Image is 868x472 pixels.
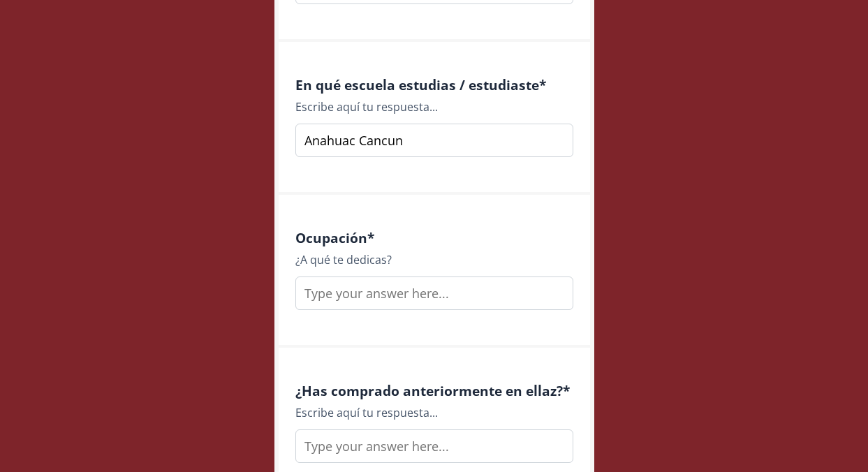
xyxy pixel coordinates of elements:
[295,404,573,421] div: Escribe aquí tu respuesta...
[295,124,573,157] input: Type your answer here...
[295,429,573,463] input: Type your answer here...
[295,98,573,115] div: Escribe aquí tu respuesta...
[295,251,573,268] div: ¿A qué te dedicas?
[295,383,573,399] h4: ¿Has comprado anteriormente en ellaz? *
[295,77,573,93] h4: En qué escuela estudias / estudiaste *
[295,276,573,310] input: Type your answer here...
[295,230,573,246] h4: Ocupación *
